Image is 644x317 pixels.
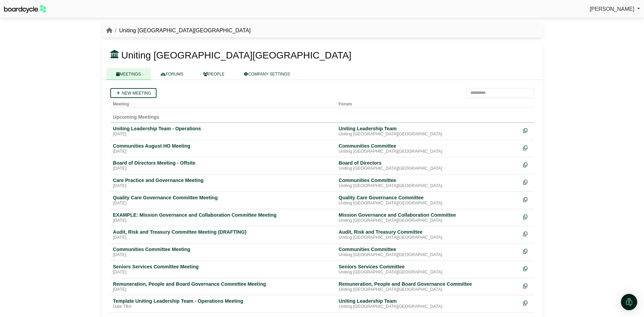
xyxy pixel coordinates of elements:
a: New meeting [110,88,157,98]
td: Upcoming Meetings [110,107,534,122]
a: Uniting Leadership Team Uniting [GEOGRAPHIC_DATA][GEOGRAPHIC_DATA] [339,126,518,137]
a: Board of Directors Meeting - Offsite [DATE] [113,160,333,171]
a: COMPANY SETTINGS [234,68,300,80]
div: [DATE] [113,149,333,154]
a: Template Uniting Leadership Team - Operations Meeting Date TBA [113,298,333,310]
div: Communities August HO Meeting [113,143,333,149]
li: Uniting [GEOGRAPHIC_DATA][GEOGRAPHIC_DATA] [112,26,251,35]
div: Make a copy [523,264,531,273]
div: Uniting [GEOGRAPHIC_DATA][GEOGRAPHIC_DATA] [339,270,518,275]
div: Uniting [GEOGRAPHIC_DATA][GEOGRAPHIC_DATA] [339,287,518,293]
div: Board of Directors Meeting - Offsite [113,160,333,166]
div: Board of Directors [339,160,518,166]
div: Uniting [GEOGRAPHIC_DATA][GEOGRAPHIC_DATA] [339,218,518,223]
div: [DATE] [113,270,333,275]
div: Remuneration, People and Board Governance Committee [339,281,518,287]
div: Make a copy [523,229,531,238]
th: Forum [336,98,520,108]
div: Uniting [GEOGRAPHIC_DATA][GEOGRAPHIC_DATA] [339,166,518,171]
div: [DATE] [113,201,333,206]
th: Meeting [110,98,336,108]
div: [DATE] [113,252,333,258]
div: Care Practice and Governance Meeting [113,177,333,183]
div: Seniors Services Committee [339,264,518,270]
div: [DATE] [113,183,333,189]
div: Uniting [GEOGRAPHIC_DATA][GEOGRAPHIC_DATA] [339,183,518,189]
div: Open Intercom Messenger [621,294,637,310]
div: Mission Governance and Collaboration Committee [339,212,518,218]
div: Uniting [GEOGRAPHIC_DATA][GEOGRAPHIC_DATA] [339,252,518,258]
div: Make a copy [523,281,531,290]
div: Remuneration, People and Board Governance Committee Meeting [113,281,333,287]
nav: breadcrumb [106,26,251,35]
div: Uniting Leadership Team [339,298,518,304]
a: Communities August HO Meeting [DATE] [113,143,333,154]
div: Date TBA [113,304,333,310]
div: Audit, Risk and Treasury Committee Meeting (DRAFTING) [113,229,333,235]
div: [DATE] [113,287,333,293]
div: Uniting [GEOGRAPHIC_DATA][GEOGRAPHIC_DATA] [339,149,518,154]
img: BoardcycleBlackGreen-aaafeed430059cb809a45853b8cf6d952af9d84e6e89e1f1685b34bfd5cb7d64.svg [4,5,46,13]
div: Uniting Leadership Team - Operations [113,126,333,132]
a: Board of Directors Uniting [GEOGRAPHIC_DATA][GEOGRAPHIC_DATA] [339,160,518,171]
div: Make a copy [523,246,531,255]
div: [DATE] [113,166,333,171]
a: Communities Committee Uniting [GEOGRAPHIC_DATA][GEOGRAPHIC_DATA] [339,143,518,154]
div: Make a copy [523,126,531,135]
div: Uniting [GEOGRAPHIC_DATA][GEOGRAPHIC_DATA] [339,132,518,137]
div: Uniting [GEOGRAPHIC_DATA][GEOGRAPHIC_DATA] [339,201,518,206]
div: Seniors Services Committee Meeting [113,264,333,270]
span: [PERSON_NAME] [590,6,634,12]
div: Make a copy [523,298,531,307]
div: Make a copy [523,212,531,221]
div: Communities Committee Meeting [113,246,333,252]
div: Make a copy [523,177,531,186]
div: Communities Committee [339,143,518,149]
div: Uniting Leadership Team [339,126,518,132]
div: Quality Care Governance Committee Meeting [113,195,333,201]
a: PEOPLE [193,68,234,80]
a: Seniors Services Committee Uniting [GEOGRAPHIC_DATA][GEOGRAPHIC_DATA] [339,264,518,275]
div: Quality Care Governance Committee [339,195,518,201]
a: Audit, Risk and Treasury Committee Uniting [GEOGRAPHIC_DATA][GEOGRAPHIC_DATA] [339,229,518,240]
div: Communities Committee [339,177,518,183]
div: Uniting [GEOGRAPHIC_DATA][GEOGRAPHIC_DATA] [339,304,518,310]
div: [DATE] [113,218,333,223]
div: Make a copy [523,195,531,204]
a: Remuneration, People and Board Governance Committee Uniting [GEOGRAPHIC_DATA][GEOGRAPHIC_DATA] [339,281,518,293]
a: Quality Care Governance Committee Uniting [GEOGRAPHIC_DATA][GEOGRAPHIC_DATA] [339,195,518,206]
div: Template Uniting Leadership Team - Operations Meeting [113,298,333,304]
a: Remuneration, People and Board Governance Committee Meeting [DATE] [113,281,333,293]
a: Communities Committee Uniting [GEOGRAPHIC_DATA][GEOGRAPHIC_DATA] [339,177,518,189]
div: Uniting [GEOGRAPHIC_DATA][GEOGRAPHIC_DATA] [339,235,518,240]
div: Make a copy [523,143,531,152]
div: [DATE] [113,132,333,137]
a: Care Practice and Governance Meeting [DATE] [113,177,333,189]
div: [DATE] [113,235,333,240]
span: Uniting [GEOGRAPHIC_DATA][GEOGRAPHIC_DATA] [121,50,351,61]
a: Quality Care Governance Committee Meeting [DATE] [113,195,333,206]
a: Mission Governance and Collaboration Committee Uniting [GEOGRAPHIC_DATA][GEOGRAPHIC_DATA] [339,212,518,223]
a: [PERSON_NAME] [590,5,640,14]
a: Seniors Services Committee Meeting [DATE] [113,264,333,275]
div: Make a copy [523,160,531,169]
a: Communities Committee Meeting [DATE] [113,246,333,258]
a: FORUMS [151,68,193,80]
a: Communities Committee Uniting [GEOGRAPHIC_DATA][GEOGRAPHIC_DATA] [339,246,518,258]
div: Communities Committee [339,246,518,252]
div: Audit, Risk and Treasury Committee [339,229,518,235]
a: Uniting Leadership Team - Operations [DATE] [113,126,333,137]
a: EXAMPLE: Mission Governance and Collaboration Committee Meeting [DATE] [113,212,333,223]
div: EXAMPLE: Mission Governance and Collaboration Committee Meeting [113,212,333,218]
a: Audit, Risk and Treasury Committee Meeting (DRAFTING) [DATE] [113,229,333,240]
a: MEETINGS [106,68,151,80]
a: Uniting Leadership Team Uniting [GEOGRAPHIC_DATA][GEOGRAPHIC_DATA] [339,298,518,310]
